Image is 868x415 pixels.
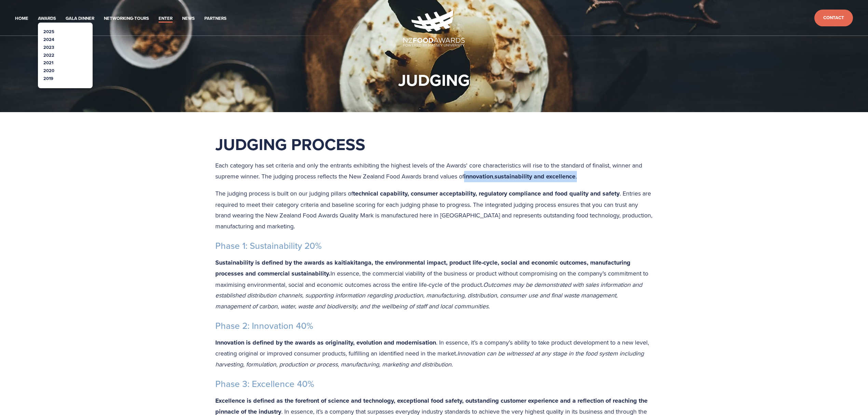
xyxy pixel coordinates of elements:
h3: Phase 3: Excellence 40% [215,378,653,390]
a: 2019 [43,75,53,82]
a: 2024 [43,36,54,43]
a: 2021 [43,59,53,66]
em: Innovation can be witnessed at any stage in the food system including harvesting, formulation, pr... [215,349,646,369]
a: 2023 [43,44,54,51]
a: Partners [204,15,227,23]
a: Home [15,15,28,23]
a: Enter [159,15,173,23]
p: The judging process is built on our judging pillars of . Entries are required to meet their categ... [215,188,653,231]
a: News [182,15,195,23]
strong: Judging Process [215,132,365,156]
strong: Innovation is defined by the awards as originality, evolution and modernisation [215,338,436,347]
a: Gala Dinner [66,15,94,23]
h3: Phase 1: Sustainability 20% [215,240,653,252]
p: Each category has set criteria and only the entrants exhibiting the highest levels of the Awards'... [215,160,653,182]
a: 2020 [43,67,54,74]
em: Outcomes may be demonstrated with sales information and established distribution channels, suppor... [215,280,644,310]
h3: Phase 2: Innovation 40% [215,320,653,332]
p: . In essence, it’s a company’s ability to take product development to a new level, creating origi... [215,337,653,370]
strong: sustainability and excellence [494,172,575,181]
a: Awards [38,15,56,23]
h1: JUDGING [398,70,470,90]
a: Contact [814,10,853,26]
strong: innovation [464,172,493,181]
p: In essence, the commercial viability of the business or product without compromising on the compa... [215,257,653,312]
a: Networking-Tours [104,15,149,23]
a: 2022 [43,52,54,58]
strong: technical capability, consumer acceptability, regulatory compliance and food quality and safety [353,189,620,198]
strong: Sustainability is defined by the awards as kaitiakitanga, the environmental impact, product life-... [215,258,632,278]
a: 2025 [43,28,54,35]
